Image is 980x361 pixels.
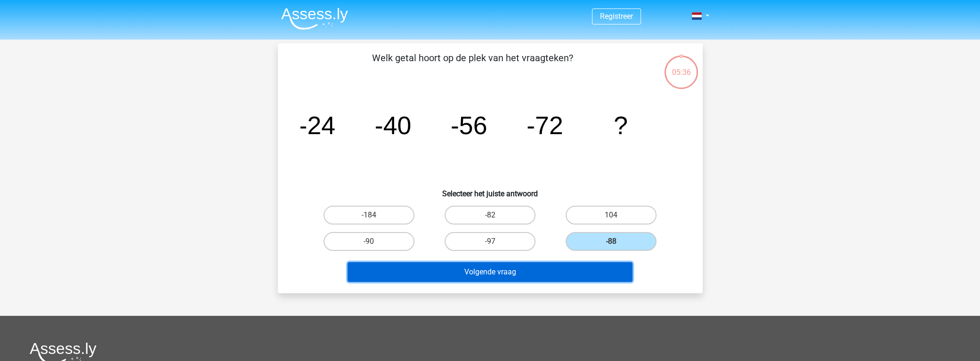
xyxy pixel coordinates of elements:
label: -90 [324,232,414,251]
tspan: -24 [299,111,335,139]
tspan: ? [614,111,628,139]
label: -184 [324,206,414,225]
tspan: -72 [526,111,563,139]
a: Registreer [600,12,633,21]
label: -88 [566,232,656,251]
p: Welk getal hoort op de plek van het vraagteken? [293,51,652,79]
div: 05:36 [664,55,699,78]
button: Volgende vraag [348,262,632,282]
tspan: -56 [450,111,487,139]
h6: Selecteer het juiste antwoord [293,182,688,198]
label: -97 [445,232,535,251]
img: Assessly [281,8,348,30]
label: -82 [445,206,535,225]
tspan: -40 [374,111,411,139]
label: 104 [566,206,656,225]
